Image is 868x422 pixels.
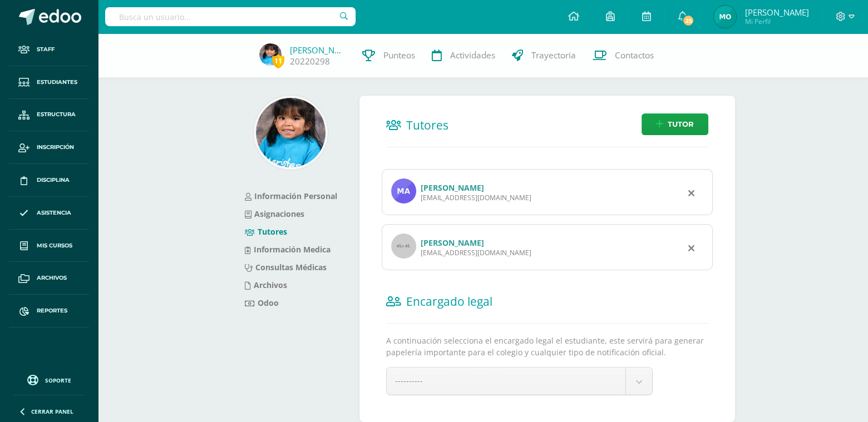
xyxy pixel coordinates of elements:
[668,114,694,135] span: Tutor
[31,408,73,415] span: Cerrar panel
[450,49,495,61] span: Actividades
[290,56,330,67] a: 20220298
[256,98,325,167] img: bc8afd7a9aecd9548e98d0c0e8b4d035.png
[391,178,416,203] img: profile image
[531,49,576,61] span: Trayectoria
[45,376,71,384] span: Soporte
[391,234,416,259] img: profile image
[245,280,287,290] a: Archivos
[245,297,279,308] a: Odoo
[9,33,89,66] a: Staff
[504,33,584,78] a: Trayectoria
[421,193,531,202] div: [EMAIL_ADDRESS][DOMAIN_NAME]
[9,230,89,262] a: Mis cursos
[37,176,70,185] span: Disciplina
[395,375,423,386] span: ----------
[13,372,85,387] a: Soporte
[421,237,484,248] a: [PERSON_NAME]
[272,54,284,68] span: 11
[290,44,346,56] a: [PERSON_NAME]
[245,191,337,201] a: Información Personal
[744,7,808,18] span: [PERSON_NAME]
[37,208,71,217] span: Asistencia
[245,262,327,272] a: Consultas Médicas
[37,241,72,250] span: Mis cursos
[9,197,89,230] a: Asistencia
[9,131,89,164] a: Inscripción
[37,306,67,315] span: Reportes
[245,244,331,255] a: Información Medica
[245,208,304,219] a: Asignaciones
[421,182,484,193] a: [PERSON_NAME]
[245,226,287,237] a: Tutores
[37,143,74,152] span: Inscripción
[37,78,77,87] span: Estudiantes
[744,17,808,26] span: Mi Perfil
[584,33,662,78] a: Contactos
[421,248,531,257] div: [EMAIL_ADDRESS][DOMAIN_NAME]
[9,99,89,132] a: Estructura
[386,335,708,358] p: A continuación selecciona el encargado legal el estudiante, este servirá para generar papelería i...
[615,49,654,61] span: Contactos
[37,274,67,282] span: Archivos
[9,295,89,327] a: Reportes
[682,14,694,27] span: 25
[9,66,89,99] a: Estudiantes
[688,186,694,199] div: Remover
[383,49,415,61] span: Punteos
[354,33,423,78] a: Punteos
[37,45,55,54] span: Staff
[642,113,708,135] a: Tutor
[105,7,356,26] input: Busca un usuario...
[423,33,504,78] a: Actividades
[259,43,282,66] img: 6c41d5d2b7a466662a58dc2942edf0b3.png
[9,164,89,197] a: Disciplina
[387,368,653,395] a: ----------
[37,110,76,119] span: Estructura
[714,6,736,28] img: 507aa3bc3e9dd80efcdb729029de121d.png
[9,262,89,295] a: Archivos
[406,294,492,309] span: Encargado legal
[688,241,694,254] div: Remover
[406,117,448,133] span: Tutores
